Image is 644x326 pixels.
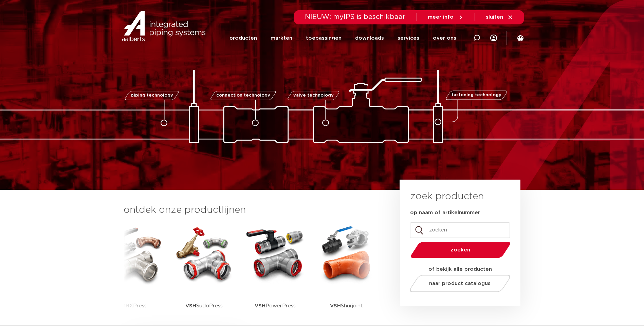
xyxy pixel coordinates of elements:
[486,15,503,20] span: sluiten
[452,93,501,98] span: fastening technology
[255,303,265,308] strong: VSH
[398,24,419,52] a: services
[216,93,270,98] span: connection technology
[429,281,491,286] span: naar product catalogus
[271,24,292,52] a: markten
[408,241,513,259] button: zoeken
[490,24,497,52] div: my IPS
[428,14,464,20] a: meer info
[293,93,334,98] span: valve technology
[355,24,384,52] a: downloads
[408,275,512,292] a: naar product catalogus
[229,24,456,52] nav: Menu
[486,14,513,20] a: sluiten
[124,203,377,217] h3: ontdek onze productlijnen
[428,267,492,272] strong: of bekijk alle producten
[428,247,493,252] span: zoeken
[410,222,510,238] input: zoeken
[185,303,196,308] strong: VSH
[229,24,257,52] a: producten
[118,303,129,308] strong: VSH
[433,24,456,52] a: over ons
[306,24,342,52] a: toepassingen
[330,303,341,308] strong: VSH
[410,209,480,216] label: op naam of artikelnummer
[305,14,406,20] span: NIEUW: myIPS is beschikbaar
[131,93,173,98] span: piping technology
[428,15,454,20] span: meer info
[410,190,484,203] h3: zoek producten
